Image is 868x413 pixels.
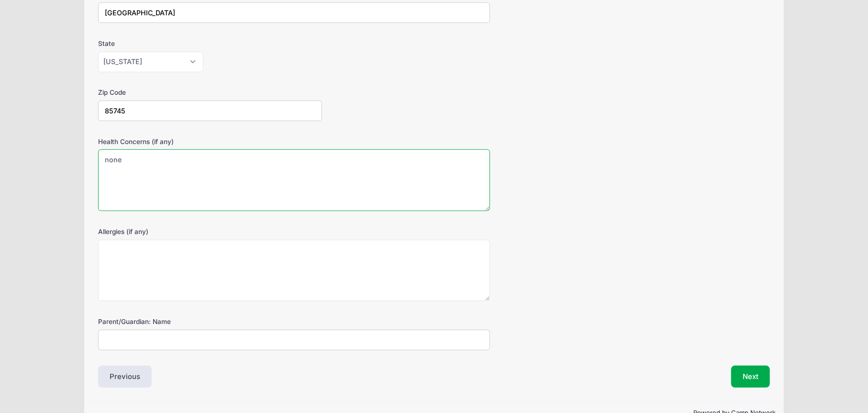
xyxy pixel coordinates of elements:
button: Next [731,366,770,388]
input: xxxxx [98,100,322,121]
label: Health Concerns (if any) [98,137,322,146]
label: State [98,39,322,48]
label: Zip Code [98,88,322,97]
label: Allergies (if any) [98,227,322,236]
label: Parent/Guardian: Name [98,317,322,326]
button: Previous [98,366,152,388]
